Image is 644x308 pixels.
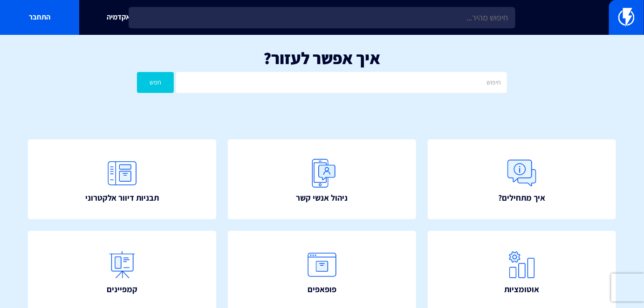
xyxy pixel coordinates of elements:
span: פופאפים [308,283,336,295]
a: ניהול אנשי קשר [228,139,416,219]
span: ניהול אנשי קשר [296,192,348,204]
span: תבניות דיוור אלקטרוני [85,192,159,204]
h1: איך אפשר לעזור? [14,49,630,67]
input: חיפוש [176,72,507,93]
span: אוטומציות [505,283,540,295]
a: תבניות דיוור אלקטרוני [28,139,216,219]
span: איך מתחילים? [499,192,546,204]
button: חפש [137,72,174,93]
span: קמפיינים [107,283,137,295]
a: איך מתחילים? [428,139,616,219]
input: חיפוש מהיר... [129,7,515,28]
